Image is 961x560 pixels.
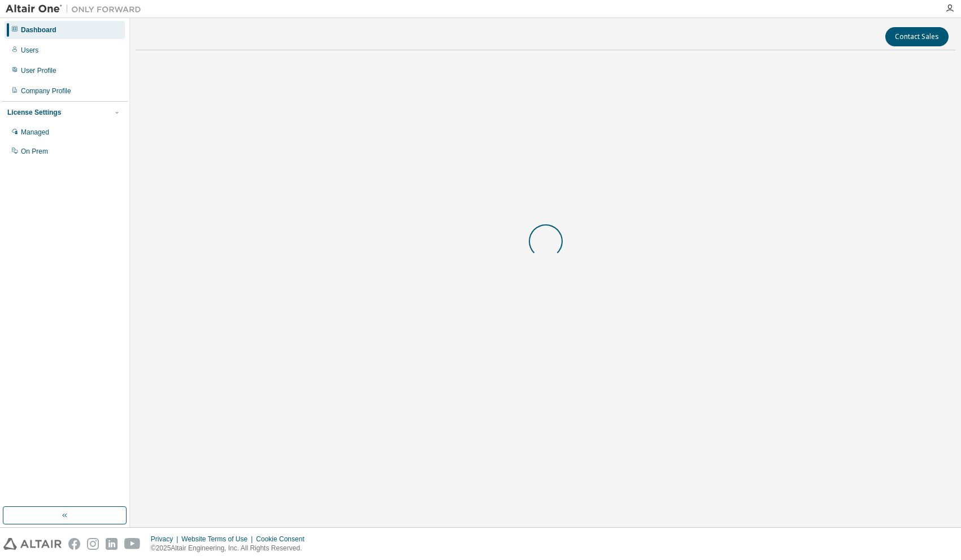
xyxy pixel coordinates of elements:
[6,3,147,15] img: Altair One
[124,538,141,550] img: youtube.svg
[151,544,311,553] p: © 2025 Altair Engineering, Inc. All Rights Reserved.
[106,538,118,550] img: linkedin.svg
[3,538,62,550] img: altair_logo.svg
[21,86,71,95] div: Company Profile
[21,128,49,137] div: Managed
[68,538,80,550] img: facebook.svg
[21,66,56,75] div: User Profile
[87,538,99,550] img: instagram.svg
[21,147,48,156] div: On Prem
[21,46,38,55] div: Users
[256,535,311,544] div: Cookie Consent
[21,25,56,34] div: Dashboard
[151,535,181,544] div: Privacy
[885,27,949,46] button: Contact Sales
[181,535,256,544] div: Website Terms of Use
[7,108,61,117] div: License Settings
